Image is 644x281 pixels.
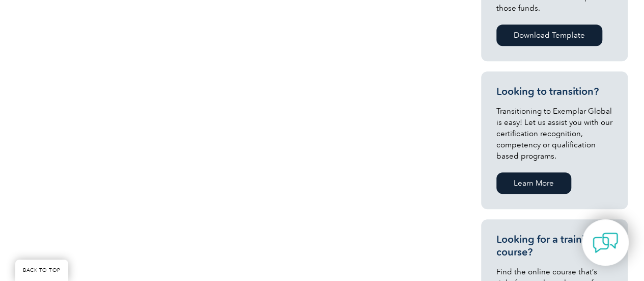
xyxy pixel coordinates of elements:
[496,24,602,46] a: Download Template
[15,260,68,281] a: BACK TO TOP
[496,85,612,98] h3: Looking to transition?
[593,230,618,256] img: contact-chat.png
[496,233,612,259] h3: Looking for a training course?
[496,172,571,194] a: Learn More
[496,106,612,162] p: Transitioning to Exemplar Global is easy! Let us assist you with our certification recognition, c...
